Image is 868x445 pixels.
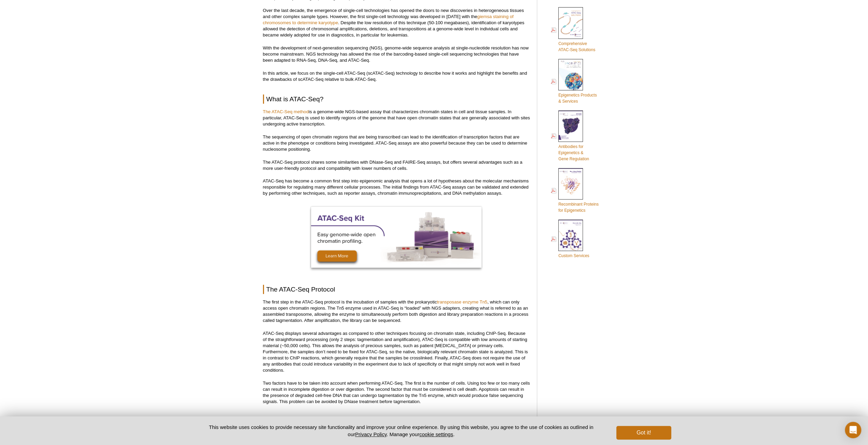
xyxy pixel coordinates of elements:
p: The ATAC-Seq protocol shares some similarities with DNase-Seq and FAIRE-Seq assays, but offers se... [263,159,530,172]
span: Custom Services [558,253,589,258]
p: Two factors have to be taken into account when performing ATAC-Seq. The first is the number of ce... [263,380,530,405]
h2: What is ATAC-Seq? [263,94,530,104]
a: transposase enzyme Tn5 [437,299,487,305]
a: The ATAC-Seq method [263,109,309,114]
a: Privacy Policy [355,431,386,437]
a: Custom Services [551,219,589,259]
a: Recombinant Proteinsfor Epigenetics [551,167,599,214]
span: Recombinant Proteins for Epigenetics [558,202,599,213]
span: Epigenetics Products & Services [558,93,597,104]
p: In this article, we focus on the single-cell ATAC-Seq (scATAC-Seq) technology to describe how it ... [263,70,530,83]
a: ComprehensiveATAC-Seq Solutions [551,6,595,54]
img: ATAC-Seq Kit [311,207,482,268]
img: Rec_prots_140604_cover_web_70x200 [558,168,583,199]
p: is a genome-wide NGS-based assay that characterizes chromatin states in cell and tissue samples. ... [263,109,530,127]
p: ATAC-Seq displays several advantages as compared to other techniques focusing on chromatin state,... [263,330,530,373]
button: cookie settings [419,431,453,437]
a: Antibodies forEpigenetics &Gene Regulation [551,110,589,163]
div: Open Intercom Messenger [845,422,861,438]
span: Comprehensive ATAC-Seq Solutions [558,41,595,52]
h2: The ATAC-Seq Protocol [263,285,530,294]
button: Got it! [616,426,671,440]
img: Abs_epi_2015_cover_web_70x200 [558,110,583,142]
p: ATAC-Seq has become a common first step into epigenomic analysis that opens a lot of hypotheses a... [263,178,530,196]
p: Over the last decade, the emergence of single-cell technologies has opened the doors to new disco... [263,8,530,38]
span: Antibodies for Epigenetics & Gene Regulation [558,144,589,161]
p: This website uses cookies to provide necessary site functionality and improve your online experie... [197,424,605,438]
a: Epigenetics Products& Services [551,58,597,105]
p: With the development of next-generation sequencing (NGS), genome-wide sequence analysis at single... [263,45,530,63]
p: The sequencing of open chromatin regions that are being transcribed can lead to the identificatio... [263,134,530,152]
img: Comprehensive ATAC-Seq Solutions [558,7,583,39]
img: Custom_Services_cover [558,220,583,251]
p: The first step in the ATAC-Seq protocol is the incubation of samples with the prokaryotic , which... [263,299,530,324]
img: Epi_brochure_140604_cover_web_70x200 [558,59,583,90]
